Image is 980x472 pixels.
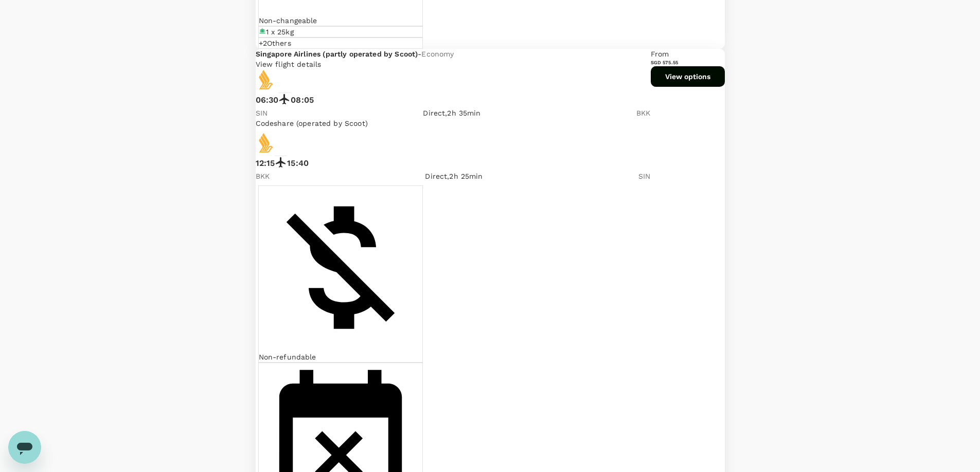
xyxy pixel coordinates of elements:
[425,171,483,181] div: Direct , 2h 25min
[418,50,421,58] span: -
[267,39,295,47] span: Others
[256,50,418,58] span: Singapore Airlines (partly operated by Scoot)
[8,431,41,464] iframe: Button to launch messaging window
[638,171,650,181] p: SIN
[287,157,309,169] p: 15:40
[259,39,267,47] span: + 2
[258,26,423,37] div: 1 x 25kg
[636,108,650,118] p: BKK
[259,353,320,361] span: Non-refundable
[258,37,423,49] div: +2Others
[423,108,480,118] div: Direct , 2h 35min
[651,59,725,66] h6: SGD 575.55
[258,185,423,363] div: Non-refundable
[266,28,298,36] span: 1 x 25kg
[256,69,276,90] img: SQ
[256,59,651,69] p: View flight details
[259,16,322,25] span: Non-changeable
[291,94,314,106] p: 08:05
[651,50,669,58] span: From
[256,157,275,169] p: 12:15
[256,171,270,181] p: BKK
[256,118,651,128] div: Codeshare (operated by Scoot)
[256,94,279,106] p: 06:30
[421,50,454,58] span: Economy
[256,108,268,118] p: SIN
[651,66,725,87] button: View options
[256,133,276,153] img: SQ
